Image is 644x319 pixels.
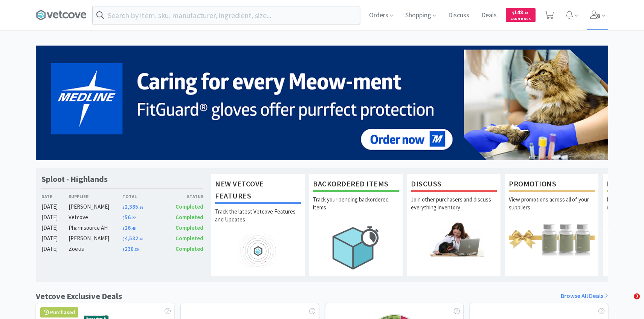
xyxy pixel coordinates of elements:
img: hero_backorders.png [313,222,399,273]
a: Backordered ItemsTrack your pending backordered items [309,174,403,276]
a: Deals [478,12,500,19]
span: . 41 [523,11,529,15]
div: Zoetis [69,244,122,253]
p: Track your pending backordered items [313,195,399,222]
span: $ [122,247,125,252]
div: [PERSON_NAME] [69,234,122,243]
span: . 45 [131,226,136,231]
img: hero_discuss.png [411,222,497,256]
span: 26 [122,224,136,231]
a: DiscussJoin other purchasers and discuss everything inventory [407,174,501,276]
h1: Discuss [411,178,497,192]
a: [DATE][PERSON_NAME]$4,582.40Completed [41,234,203,243]
h1: Sploot - Highlands [41,174,108,185]
a: [DATE]Vetcove$56.22Completed [41,213,203,222]
iframe: Intercom live chat [618,293,636,311]
span: . 22 [131,215,136,220]
span: 148 [512,9,529,16]
img: 5b85490d2c9a43ef9873369d65f5cc4c_481.png [36,46,608,160]
div: [DATE] [41,213,69,222]
span: $ [122,205,125,210]
p: Track the latest Vetcove Features and Updates [215,208,301,234]
p: View promotions across all of your suppliers [509,195,595,222]
h1: Vetcove Exclusive Deals [36,290,122,303]
span: Cash Back [510,17,531,22]
span: . 66 [138,205,143,210]
span: Completed [175,235,203,242]
input: Search by item, sku, manufacturer, ingredient, size... [93,6,360,24]
span: Completed [175,214,203,221]
a: PromotionsView promotions across all of your suppliers [505,174,599,276]
div: [DATE] [41,234,69,243]
img: hero_feature_roadmap.png [215,234,301,268]
div: Pharmsource AH [69,223,122,232]
a: $148.41Cash Back [506,5,536,25]
div: [PERSON_NAME] [69,202,122,211]
span: . 40 [138,237,143,241]
span: $ [122,226,125,231]
span: $ [122,215,125,220]
span: Completed [175,245,203,252]
a: New Vetcove FeaturesTrack the latest Vetcove Features and Updates [211,174,305,276]
div: Supplier [69,193,122,200]
div: Total [122,193,163,200]
a: [DATE]Pharmsource AH$26.45Completed [41,223,203,232]
span: 2,385 [122,203,143,210]
div: [DATE] [41,202,69,211]
div: [DATE] [41,223,69,232]
img: hero_promotions.png [509,222,595,256]
h1: Backordered Items [313,178,399,192]
span: $ [122,237,125,241]
a: Discuss [445,12,472,19]
a: [DATE][PERSON_NAME]$2,385.66Completed [41,202,203,211]
span: 3 [634,293,640,299]
div: Date [41,193,69,200]
div: Status [163,193,203,200]
p: Join other purchasers and discuss everything inventory [411,195,497,222]
span: . 80 [134,247,139,252]
div: [DATE] [41,244,69,253]
a: Browse All Deals [561,291,608,301]
span: 4,582 [122,235,143,242]
div: Vetcove [69,213,122,222]
span: $ [512,11,514,15]
span: 238 [122,245,139,252]
h1: New Vetcove Features [215,178,301,204]
a: [DATE]Zoetis$238.80Completed [41,244,203,253]
span: Completed [175,203,203,210]
span: Completed [175,224,203,231]
span: 56 [122,214,136,221]
h1: Promotions [509,178,595,192]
